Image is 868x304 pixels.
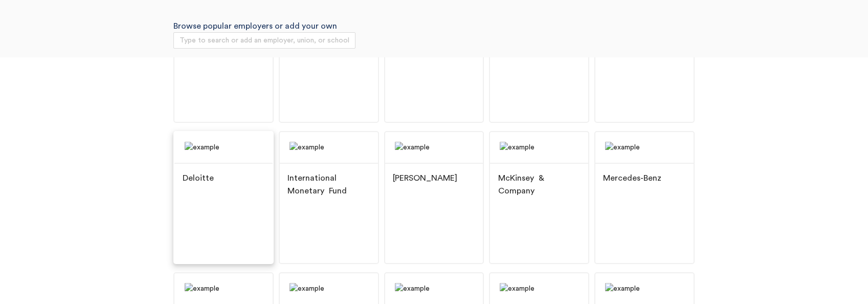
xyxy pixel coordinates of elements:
img: example [595,273,694,304]
img: example [174,273,273,304]
img: example [490,273,588,304]
img: example [385,132,483,163]
img: example [280,273,378,304]
p: Browse popular employers or add your own [173,21,694,31]
div: Deloitte [183,172,214,185]
img: example [280,132,378,163]
img: example [490,132,588,163]
div: Mercedes-Benz [603,172,661,185]
img: example [595,132,694,163]
img: example [174,132,273,163]
div: [PERSON_NAME] [393,172,457,185]
div: McKinsey & Company [498,172,581,198]
div: International Monetary Fund [287,172,370,198]
img: example [385,273,483,304]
